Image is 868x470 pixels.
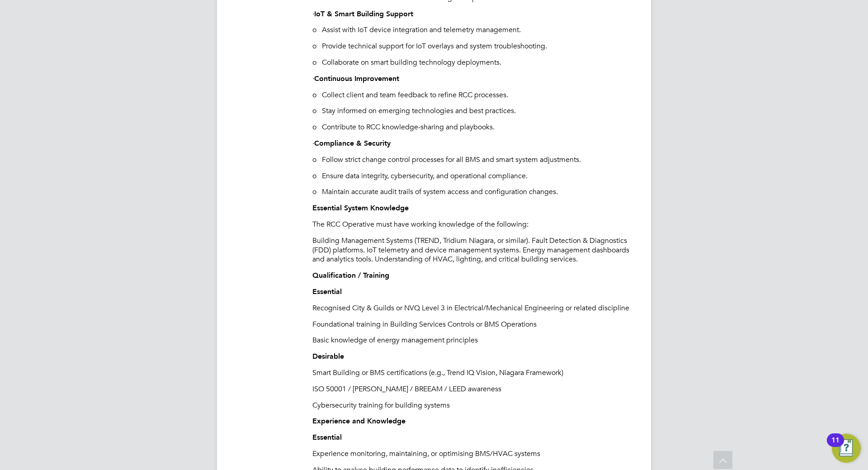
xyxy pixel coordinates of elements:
strong: Experience and Knowledge [312,417,406,425]
p: Recognised City & Guilds or NVQ Level 3 in Electrical/Mechanical Engineering or related discipline [312,304,633,313]
p: o Assist with IoT device integration and telemetry management. [312,25,633,35]
p: Smart Building or BMS certifications (e.g., Trend IQ Vision, Niagara Framework) [312,368,633,378]
p: Experience monitoring, maintaining, or optimising BMS/HVAC systems [312,449,633,459]
strong: Continuous Improvement [314,74,399,83]
p: · [312,74,633,84]
p: o Maintain accurate audit trails of system access and configuration changes. [312,187,633,197]
p: o Ensure data integrity, cybersecurity, and operational compliance. [312,171,633,181]
p: o Stay informed on emerging technologies and best practices. [312,106,633,116]
strong: Qualification / Training [312,271,389,280]
p: o Collect client and team feedback to refine RCC processes. [312,90,633,100]
p: Cybersecurity training for building systems [312,401,633,410]
p: · [312,139,633,148]
strong: IoT & Smart Building Support [314,9,413,18]
button: Open Resource Center, 11 new notifications [832,434,861,463]
strong: Essential [312,433,342,442]
p: Basic knowledge of energy management principles [312,336,633,345]
div: 11 [831,440,840,452]
p: o Provide technical support for IoT overlays and system troubleshooting. [312,42,633,51]
strong: Compliance & Security [314,139,391,147]
strong: Essential [312,287,342,296]
strong: Desirable [312,352,344,361]
p: · [312,9,633,19]
p: The RCC Operative must have working knowledge of the following: [312,220,633,229]
p: Building Management Systems (TREND, Tridium Niagara, or similar). Fault Detection & Diagnostics (... [312,236,633,264]
p: o Collaborate on smart building technology deployments. [312,58,633,67]
p: ISO 50001 / [PERSON_NAME] / BREEAM / LEED awareness [312,385,633,394]
p: o Follow strict change control processes for all BMS and smart system adjustments. [312,155,633,165]
p: Foundational training in Building Services Controls or BMS Operations [312,320,633,329]
p: o Contribute to RCC knowledge-sharing and playbooks. [312,123,633,132]
strong: Essential System Knowledge [312,204,409,212]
